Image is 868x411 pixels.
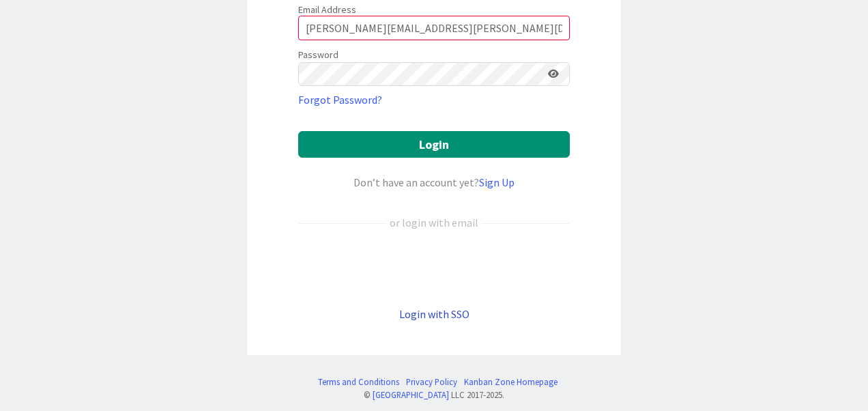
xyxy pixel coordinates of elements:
[464,375,558,388] a: Kanban Zone Homepage
[479,175,515,189] a: Sign Up
[291,253,577,283] iframe: Sign in with Google Button
[318,375,399,388] a: Terms and Conditions
[298,174,570,190] div: Don’t have an account yet?
[406,375,457,388] a: Privacy Policy
[311,388,558,401] div: © LLC 2017- 2025 .
[298,3,356,16] label: Email Address
[298,131,570,158] button: Login
[386,214,482,231] div: or login with email
[298,91,382,108] a: Forgot Password?
[373,389,449,400] a: [GEOGRAPHIC_DATA]
[399,307,469,321] a: Login with SSO
[298,48,338,62] label: Password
